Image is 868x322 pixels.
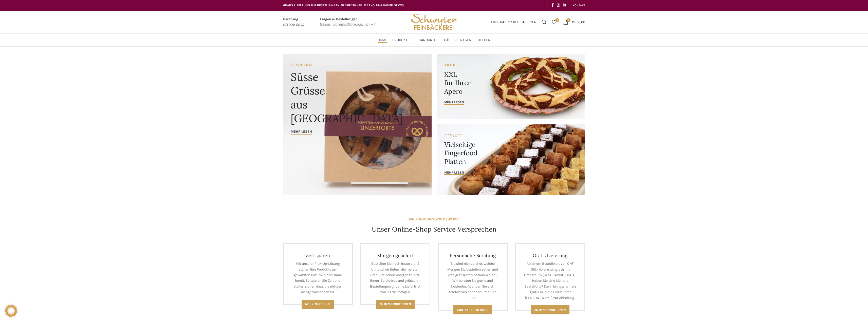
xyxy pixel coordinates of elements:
a: Standorte [417,35,439,45]
a: Stellen [476,35,490,45]
span: Produkte [392,38,410,43]
span: KONTAKT [573,4,585,7]
a: Banner link [437,54,585,119]
a: Linkedin social link [561,2,567,9]
span: 0 [567,18,570,22]
a: Infobox link [320,16,377,28]
a: Häufige Fragen [444,35,471,45]
a: Suchen [539,17,549,27]
span: Stellen [476,38,490,43]
h4: Gratis Lieferung [524,253,577,258]
a: Zu den konditionen [531,305,569,314]
div: Secondary navigation [570,0,588,10]
a: 0 [549,17,559,27]
a: Facebook social link [550,2,555,9]
span: 0 [555,18,559,22]
a: Banner link [437,124,585,195]
h4: Unser Online-Shop Service Versprechen [372,225,496,234]
a: Mehr zu Pick-Up [302,300,334,309]
span: Home [378,38,387,43]
a: Einloggen / Registrieren [489,17,539,27]
span: Einloggen / Registrieren [491,20,537,24]
img: Bäckerei Schwyter [409,11,459,33]
span: Häufige Fragen [444,38,471,43]
p: Mit unserer Pick-Up-Lösung stehen Ihre Produkte am gewählten Datum in der Filiale bereit. So spar... [291,261,345,295]
p: Bestellen Sie noch heute bis 12 Uhr und wir liefern die meisten Produkte schon morgen früh zu Ihn... [369,261,422,295]
div: Meine Wunschliste [549,17,559,27]
h4: Persönliche Beratung [446,253,500,258]
span: Kontakt aufnehmen [457,308,489,312]
span: Zu den Konditionen [379,302,411,306]
h4: Zeit sparen [291,253,345,258]
p: Sie sind nicht sicher, welche Mengen Sie bestellen sollen und was gute Kombinationen sind? Wir be... [446,261,500,301]
a: Instagram social link [555,2,561,9]
a: Banner link [283,54,432,195]
a: Produkte [392,35,412,45]
bdi: 0.00 [572,20,585,24]
p: Ab einem Bestellwert von CHF 150.- liefern wir gratis im Grossraum [GEOGRAPHIC_DATA]. Haben Sie e... [524,261,577,301]
span: GRATIS LIEFERUNG FÜR BESTELLUNGEN AB CHF 150 - FILIALABHOLUNG IMMER GRATIS [283,4,404,7]
h4: Morgen geliefert [369,253,422,258]
a: Site logo [409,20,459,24]
a: Home [378,35,387,45]
span: Mehr zu Pick-Up [305,302,330,306]
a: KONTAKT [573,0,585,10]
div: Main navigation [281,35,588,45]
a: 0 CHF0.00 [561,17,588,27]
strong: EIN RUNDUM-SORGLOS-PAKET [409,217,459,221]
a: Zu den Konditionen [376,300,415,309]
a: Kontakt aufnehmen [453,305,492,314]
span: CHF [572,20,578,24]
span: Zu den konditionen [534,308,566,312]
a: Infobox link [283,16,305,28]
span: Standorte [417,38,436,43]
